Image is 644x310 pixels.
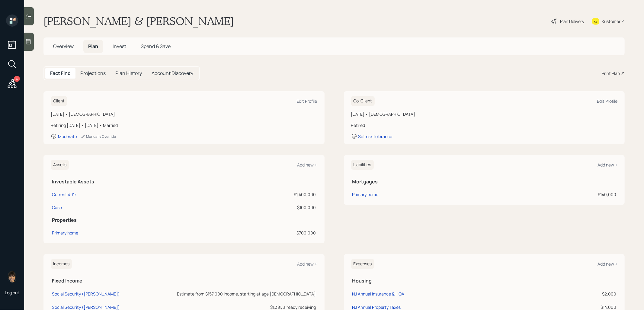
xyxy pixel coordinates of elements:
[5,290,19,295] div: Log out
[52,304,120,310] div: Social Security ([PERSON_NAME])
[598,261,617,267] div: Add new +
[161,291,316,297] div: Estimate from $157,000 income, starting at age [DEMOGRAPHIC_DATA]
[52,191,77,198] div: Current 401k
[352,191,379,198] div: Primary home
[51,122,317,128] div: Retiring [DATE] • [DATE] • Married
[297,261,317,267] div: Add new +
[352,278,617,284] h5: Housing
[43,15,234,28] h1: [PERSON_NAME] & [PERSON_NAME]
[52,278,316,284] h5: Fixed Income
[196,204,316,211] div: $100,000
[351,122,618,128] div: Retired
[352,291,405,297] div: NJ Annual Insurance & HOA
[560,18,584,24] div: Plan Delivery
[597,98,617,104] div: Edit Profile
[80,70,106,76] h5: Projections
[602,70,620,76] div: Print Plan
[115,70,142,76] h5: Plan History
[52,230,78,236] div: Primary home
[602,18,620,24] div: Kustomer
[51,160,69,170] h6: Assets
[81,134,116,139] div: Manually Override
[525,291,616,297] div: $2,000
[507,191,616,198] div: $140,000
[141,43,171,50] span: Spend & Save
[52,291,120,297] div: Social Security ([PERSON_NAME])
[6,270,18,283] img: treva-nostdahl-headshot.png
[14,76,20,82] div: 4
[152,70,193,76] h5: Account Discovery
[598,162,617,168] div: Add new +
[351,160,374,170] h6: Liabilities
[351,96,375,106] h6: Co-Client
[196,230,316,236] div: $700,000
[351,111,618,117] div: [DATE] • [DEMOGRAPHIC_DATA]
[358,134,392,139] div: Set risk tolerance
[52,179,316,185] h5: Investable Assets
[352,179,617,185] h5: Mortgages
[113,43,126,50] span: Invest
[196,191,316,198] div: $1,400,000
[88,43,98,50] span: Plan
[51,259,72,269] h6: Incomes
[351,259,374,269] h6: Expenses
[51,111,317,117] div: [DATE] • [DEMOGRAPHIC_DATA]
[297,98,317,104] div: Edit Profile
[51,96,67,106] h6: Client
[58,134,77,139] div: Moderate
[52,217,316,223] h5: Properties
[352,304,401,310] div: NJ Annual Property Taxes
[53,43,74,50] span: Overview
[297,162,317,168] div: Add new +
[52,204,62,211] div: Cash
[50,70,71,76] h5: Fact Find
